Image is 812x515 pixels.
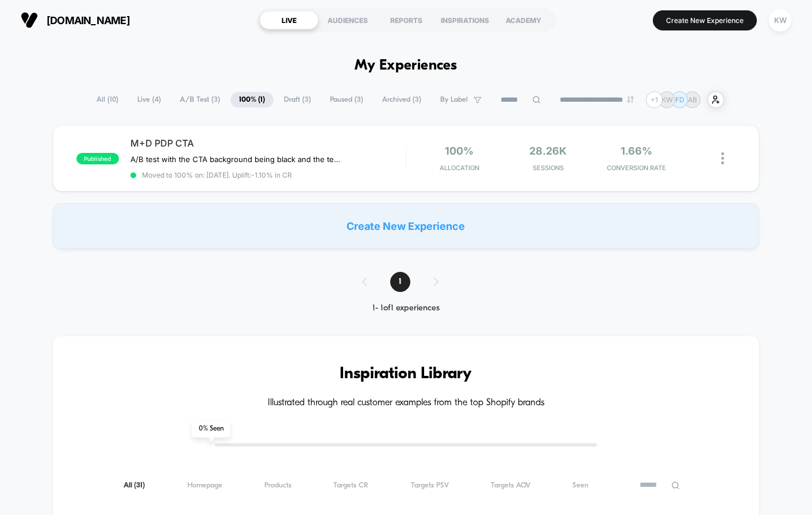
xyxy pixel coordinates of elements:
[333,481,368,490] span: Targets CR
[390,272,410,292] span: 1
[765,9,795,32] button: KW
[142,171,292,179] span: Moved to 100% on: [DATE] . Uplift: -1.10% in CR
[187,481,222,490] span: Homepage
[129,92,170,107] span: Live ( 4 )
[377,11,436,29] div: REPORTS
[529,145,567,157] span: 28.26k
[627,96,634,103] img: end
[87,398,725,409] h4: Illustrated through real customer examples from the top Shopify brands
[88,92,127,107] span: All ( 10 )
[440,164,479,172] span: Allocation
[506,164,589,172] span: Sessions
[491,481,530,490] span: Targets AOV
[124,481,145,490] span: All
[47,14,130,26] span: [DOMAIN_NAME]
[661,95,673,104] p: KW
[355,57,457,74] h1: My Experiences
[646,91,663,108] div: + 1
[621,145,652,157] span: 1.66%
[494,11,553,29] div: ACADEMY
[436,11,494,29] div: INSPIRATIONS
[260,11,318,29] div: LIVE
[445,145,474,157] span: 100%
[21,11,38,29] img: Visually logo
[351,303,461,313] div: 1 - 1 of 1 experiences
[374,92,430,107] span: Archived ( 3 )
[76,153,119,164] span: published
[17,11,133,29] button: [DOMAIN_NAME]
[769,9,791,32] div: KW
[275,92,320,107] span: Draft ( 3 )
[318,11,377,29] div: AUDIENCES
[572,481,588,490] span: Seen
[411,481,449,490] span: Targets PSV
[130,155,344,164] span: A/B test with the CTA background being black and the text + shopping back icon to being white.
[321,92,372,107] span: Paused ( 3 )
[87,365,725,383] h3: Inspiration Library
[440,95,468,104] span: By Label
[688,95,697,104] p: AB
[53,203,759,249] div: Create New Experience
[130,137,406,149] span: M+D PDP CTA
[653,10,757,30] button: Create New Experience
[675,95,684,104] p: FD
[134,482,145,489] span: ( 31 )
[230,92,274,107] span: 100% ( 1 )
[192,420,230,437] span: 0 % Seen
[721,152,724,164] img: close
[595,164,678,172] span: CONVERSION RATE
[171,92,229,107] span: A/B Test ( 3 )
[264,481,291,490] span: Products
